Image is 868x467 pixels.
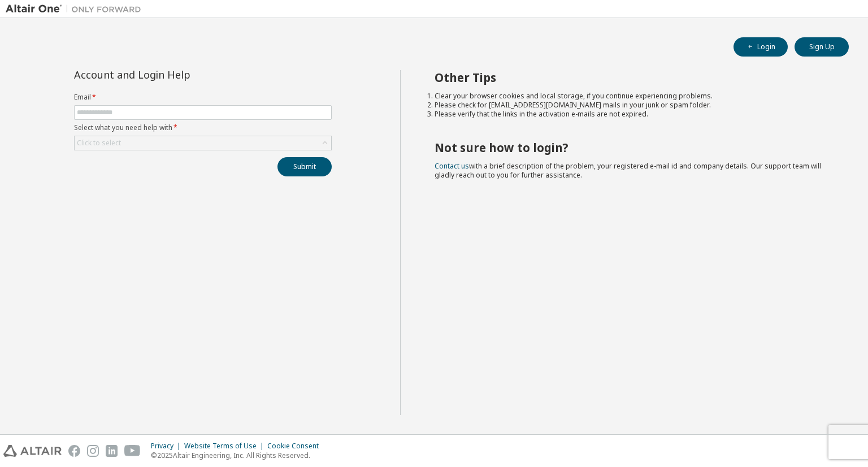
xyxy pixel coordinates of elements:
label: Select what you need help with [74,123,332,132]
div: Click to select [75,136,331,150]
li: Please verify that the links in the activation e-mails are not expired. [435,110,829,119]
button: Submit [277,157,332,176]
h2: Other Tips [435,70,829,85]
p: © 2025 Altair Engineering, Inc. All Rights Reserved. [151,451,325,460]
img: Altair One [6,3,147,15]
img: instagram.svg [87,445,99,457]
li: Please check for [EMAIL_ADDRESS][DOMAIN_NAME] mails in your junk or spam folder. [435,101,829,110]
img: youtube.svg [124,445,141,457]
a: Contact us [435,161,469,171]
div: Account and Login Help [74,70,280,79]
button: Login [734,37,788,57]
label: Email [74,93,332,102]
img: facebook.svg [68,445,80,457]
img: linkedin.svg [106,445,118,457]
img: altair_logo.svg [3,445,62,457]
div: Privacy [151,442,184,451]
div: Click to select [77,139,121,148]
h2: Not sure how to login? [435,140,829,155]
button: Sign Up [795,37,849,57]
span: with a brief description of the problem, your registered e-mail id and company details. Our suppo... [435,161,821,180]
div: Website Terms of Use [184,442,267,451]
li: Clear your browser cookies and local storage, if you continue experiencing problems. [435,92,829,101]
div: Cookie Consent [267,442,325,451]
